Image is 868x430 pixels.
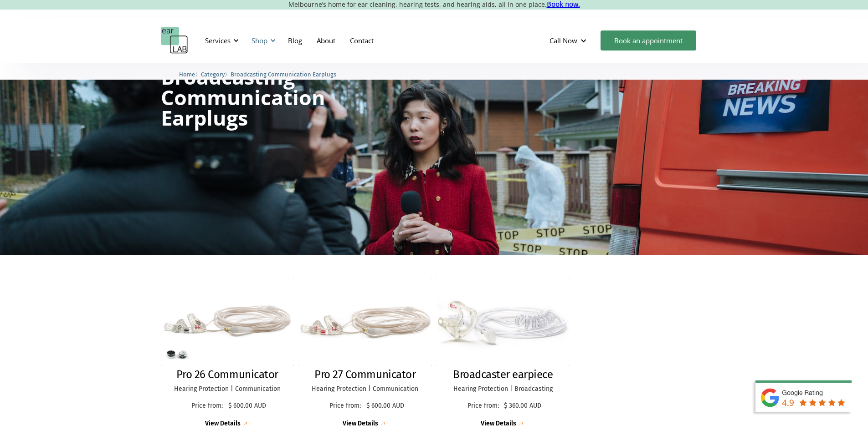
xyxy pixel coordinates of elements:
div: View Details [343,420,378,428]
img: Pro 26 Communicator [161,278,294,366]
p: Price from: [326,402,364,410]
span: Broadcasting Communication Earplugs [231,71,336,78]
a: Pro 27 CommunicatorPro 27 CommunicatorHearing Protection | CommunicationPrice from:$ 600.00 AUDVi... [298,278,432,428]
p: Hearing Protection | Broadcasting [446,385,561,393]
h1: Broadcasting Communication Earplugs [161,66,403,128]
div: View Details [481,420,516,428]
a: Category [201,70,225,78]
span: Home [179,71,195,78]
a: Pro 26 CommunicatorPro 26 CommunicatorHearing Protection | CommunicationPrice from:$ 600.00 AUDVi... [161,278,294,428]
p: $ 600.00 AUD [366,402,404,410]
h2: Pro 27 Communicator [314,368,416,381]
p: Hearing Protection | Communication [308,385,423,393]
p: Hearing Protection | Communication [170,385,285,393]
img: Broadcaster earpiece [437,278,570,366]
h2: Pro 26 Communicator [176,368,278,381]
h2: Broadcaster earpiece [453,368,553,381]
a: Book an appointment [601,30,696,51]
div: Call Now [550,36,577,45]
a: About [309,27,343,54]
a: Blog [281,27,309,54]
span: Category [201,71,225,78]
div: Call Now [542,27,596,54]
p: Price from: [464,402,502,410]
li: 〉 [201,70,231,79]
a: Broadcasting Communication Earplugs [231,70,336,78]
p: Price from: [188,402,226,410]
a: Contact [343,27,381,54]
p: $ 600.00 AUD [228,402,266,410]
li: 〉 [179,70,201,79]
div: Services [205,36,231,45]
div: Shop [252,36,267,45]
a: Home [179,70,195,78]
img: Pro 27 Communicator [298,278,432,366]
a: Broadcaster earpieceBroadcaster earpieceHearing Protection | BroadcastingPrice from:$ 360.00 AUDV... [437,278,570,428]
a: home [161,27,188,54]
p: $ 360.00 AUD [504,402,541,410]
div: Shop [246,27,278,54]
div: Services [200,27,241,54]
div: View Details [205,420,241,428]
